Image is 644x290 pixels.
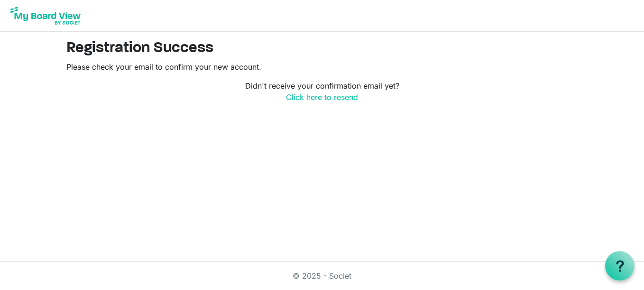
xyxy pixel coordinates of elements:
img: My Board View Logo [8,4,83,27]
h2: Registration Success [66,39,578,57]
p: Didn't receive your confirmation email yet? [66,80,578,103]
p: Please check your email to confirm your new account. [66,61,578,72]
a: Click here to resend [286,92,358,102]
a: © 2025 - Societ [293,271,351,281]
